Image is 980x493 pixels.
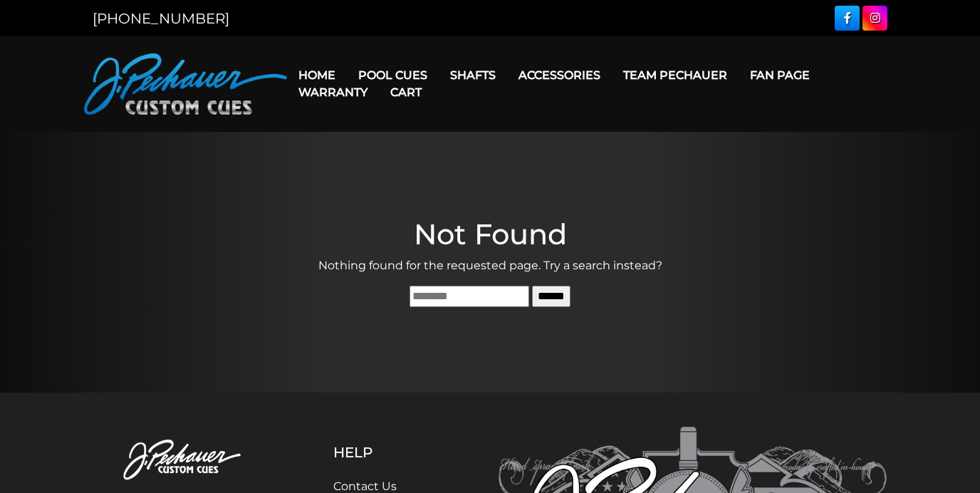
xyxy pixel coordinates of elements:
a: Accessories [507,57,612,93]
a: Warranty [287,74,379,110]
a: Cart [379,74,433,110]
a: [PHONE_NUMBER] [93,10,229,27]
h5: Help [333,444,444,461]
a: Shafts [439,57,507,93]
img: Pechauer Custom Cues [84,53,287,115]
a: Team Pechauer [612,57,739,93]
a: Contact Us [333,479,397,493]
a: Pool Cues [347,57,439,93]
a: Fan Page [739,57,821,93]
a: Home [287,57,347,93]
